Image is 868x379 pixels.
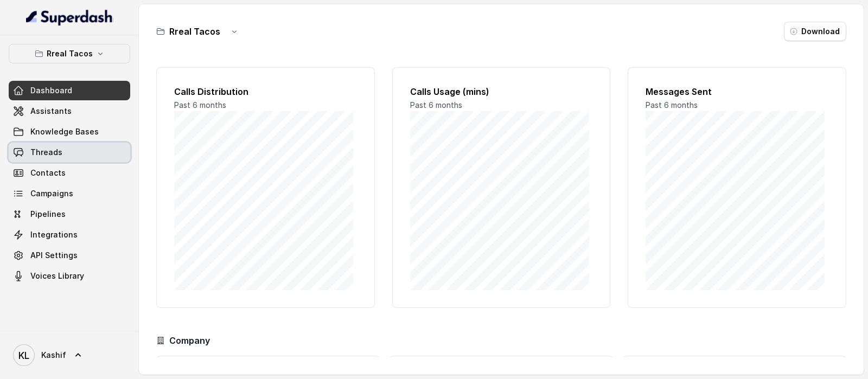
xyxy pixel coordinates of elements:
[9,81,130,100] a: Dashboard
[9,340,130,370] a: Kashif
[30,188,73,199] span: Campaigns
[9,204,130,224] a: Pipelines
[646,85,828,98] h2: Messages Sent
[9,143,130,162] a: Threads
[30,147,62,158] span: Threads
[41,350,66,361] span: Kashif
[9,122,130,142] a: Knowledge Bases
[174,100,226,110] span: Past 6 months
[646,100,698,110] span: Past 6 months
[174,85,357,98] h2: Calls Distribution
[30,126,99,137] span: Knowledge Bases
[47,47,93,60] p: Rreal Tacos
[30,271,84,281] span: Voices Library
[30,229,78,240] span: Integrations
[30,209,66,220] span: Pipelines
[18,350,29,361] text: KL
[410,85,593,98] h2: Calls Usage (mins)
[410,100,462,110] span: Past 6 months
[9,184,130,203] a: Campaigns
[9,246,130,265] a: API Settings
[9,101,130,121] a: Assistants
[30,250,78,261] span: API Settings
[9,44,130,63] button: Rreal Tacos
[9,266,130,286] a: Voices Library
[9,163,130,183] a: Contacts
[30,85,72,96] span: Dashboard
[30,106,72,117] span: Assistants
[169,334,210,347] h3: Company
[169,25,220,38] h3: Rreal Tacos
[30,168,66,178] span: Contacts
[26,9,113,26] img: light.svg
[784,22,846,41] button: Download
[9,225,130,245] a: Integrations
